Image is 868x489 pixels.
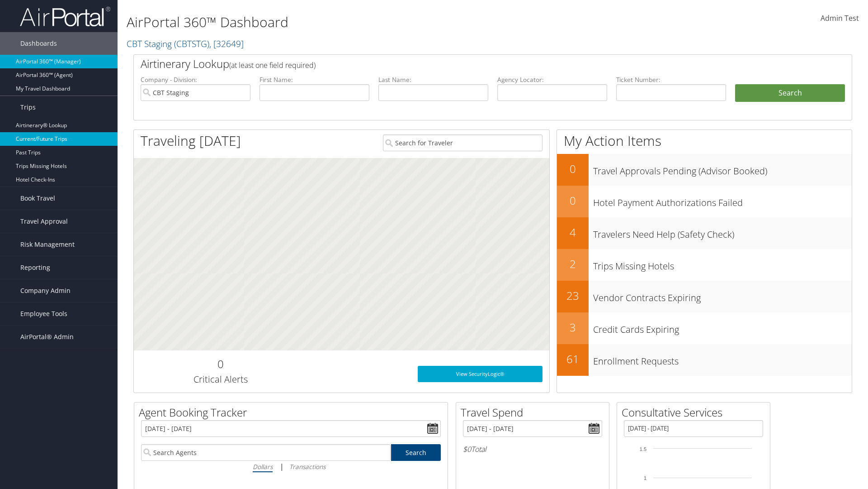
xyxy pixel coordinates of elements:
h2: Travel Spend [461,405,609,420]
h6: Total [463,444,602,454]
h3: Vendor Contracts Expiring [593,287,852,304]
a: CBT Staging [127,38,244,50]
a: 0Travel Approvals Pending (Advisor Booked) [557,154,852,186]
h2: Consultative Services [622,405,770,420]
h1: AirPortal 360™ Dashboard [127,13,615,32]
a: 0Hotel Payment Authorizations Failed [557,186,852,217]
h2: 2 [557,256,589,272]
span: $0 [463,444,471,454]
span: Reporting [20,256,50,279]
h2: Airtinerary Lookup [141,56,785,72]
span: ( CBTSTG ) [174,38,209,50]
i: Transactions [289,462,325,471]
a: 2Trips Missing Hotels [557,249,852,281]
h2: 3 [557,320,589,335]
h3: Travel Approvals Pending (Advisor Booked) [593,160,852,177]
h2: 23 [557,288,589,303]
span: Company Admin [20,279,71,302]
h2: 0 [557,161,589,177]
h3: Travelers Need Help (Safety Check) [593,224,852,241]
label: First Name: [259,75,369,84]
span: (at least one field required) [229,60,316,70]
a: 4Travelers Need Help (Safety Check) [557,217,852,249]
h2: 0 [557,193,589,208]
tspan: 1.5 [640,446,646,452]
h2: 61 [557,351,589,367]
a: View SecurityLogic® [418,366,542,382]
tspan: 1 [644,475,646,481]
label: Last Name: [378,75,488,84]
a: Search [391,444,441,461]
span: AirPortal® Admin [20,326,74,348]
label: Agency Locator: [497,75,607,84]
span: Employee Tools [20,302,67,325]
input: Search Agents [141,444,391,461]
span: Trips [20,96,36,119]
span: Travel Approval [20,210,68,233]
h3: Credit Cards Expiring [593,319,852,336]
a: 23Vendor Contracts Expiring [557,281,852,312]
span: Admin Test [821,13,859,23]
label: Ticket Number: [616,75,726,84]
a: 3Credit Cards Expiring [557,312,852,344]
span: , [ 32649 ] [209,38,244,50]
h3: Trips Missing Hotels [593,255,852,273]
img: airportal-logo.png [20,6,110,27]
a: Admin Test [821,5,859,33]
span: Risk Management [20,233,75,256]
a: 61Enrollment Requests [557,344,852,376]
h1: Traveling [DATE] [141,131,241,150]
span: Dashboards [20,32,57,55]
span: Book Travel [20,187,55,210]
h2: 4 [557,225,589,240]
input: Search for Traveler [383,134,542,151]
button: Search [735,84,845,102]
h2: Agent Booking Tracker [139,405,448,420]
div: | [141,461,441,472]
h3: Enrollment Requests [593,350,852,368]
h3: Hotel Payment Authorizations Failed [593,192,852,209]
h3: Critical Alerts [141,373,300,386]
h1: My Action Items [557,131,852,150]
h2: 0 [141,356,300,372]
i: Dollars [253,462,273,471]
label: Company - Division: [141,75,250,84]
